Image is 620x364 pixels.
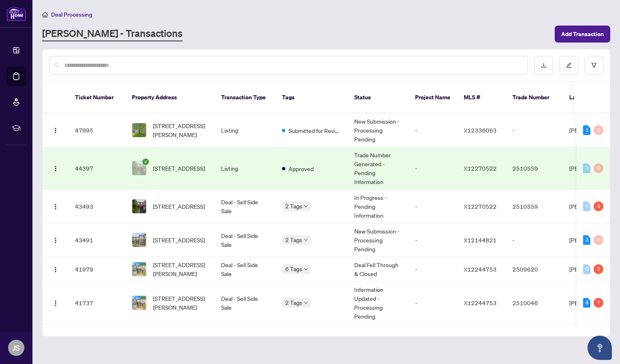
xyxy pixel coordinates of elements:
span: [STREET_ADDRESS][PERSON_NAME] [153,260,208,278]
img: Logo [52,165,59,172]
td: - [409,147,457,190]
div: 0 [594,163,603,173]
button: download [534,56,553,75]
td: New Submission - Processing Pending [348,223,409,257]
div: 8 [583,298,590,308]
div: 3 [594,201,603,211]
img: thumbnail-img [132,123,146,137]
span: down [304,301,308,305]
span: Add Transaction [561,28,604,41]
th: Tags [276,82,348,113]
img: Logo [52,127,59,134]
span: down [304,267,308,271]
th: Transaction Type [215,82,276,113]
button: Logo [49,296,62,309]
span: down [304,204,308,208]
td: Deal - Sell Side Sale [215,190,276,223]
td: 41737 [69,282,125,324]
div: 0 [583,264,590,274]
button: Logo [49,263,62,276]
td: Deal - Sell Side Sale [215,257,276,282]
div: 0 [594,125,603,135]
div: 0 [594,235,603,245]
span: JS [13,342,20,353]
span: Submitted for Review [288,126,341,135]
img: Logo [52,266,59,273]
th: Project Name [409,82,457,113]
td: 47995 [69,113,125,147]
td: Listing [215,147,276,190]
button: filter [585,56,603,75]
span: [STREET_ADDRESS] [153,236,205,244]
span: 2 Tags [285,201,302,211]
img: thumbnail-img [132,199,146,213]
a: [PERSON_NAME] - Transactions [42,27,183,41]
img: thumbnail-img [132,161,146,175]
span: X12144821 [464,236,497,244]
td: New Submission - Processing Pending [348,113,409,147]
td: - [409,282,457,324]
td: - [409,257,457,282]
td: Information Updated - Processing Pending [348,282,409,324]
img: thumbnail-img [132,296,146,310]
button: Logo [49,200,62,213]
td: Deal - Sell Side Sale [215,223,276,257]
th: Ticket Number [69,82,125,113]
td: 2509620 [506,257,563,282]
span: filter [591,62,597,68]
td: - [409,223,457,257]
th: MLS # [457,82,506,113]
span: down [304,238,308,242]
div: 3 [583,235,590,245]
span: X12270522 [464,165,497,172]
td: Trade Number Generated - Pending Information [348,147,409,190]
span: [STREET_ADDRESS][PERSON_NAME] [153,294,208,312]
td: - [506,223,563,257]
span: X12244753 [464,299,497,306]
span: X12336063 [464,126,497,134]
button: Logo [49,162,62,175]
span: Approved [288,164,314,173]
td: 2510046 [506,282,563,324]
img: Logo [52,300,59,306]
span: X12244753 [464,266,497,273]
td: - [506,113,563,147]
div: 2 [594,264,603,274]
button: edit [560,56,578,75]
td: 2510559 [506,190,563,223]
td: - [409,113,457,147]
span: 2 Tags [285,235,302,244]
th: Trade Number [506,82,563,113]
button: Add Transaction [555,26,610,43]
span: Deal Processing [51,11,92,18]
button: Open asap [588,336,612,360]
div: 1 [583,125,590,135]
span: home [42,12,48,17]
span: 2 Tags [285,298,302,307]
span: download [541,62,547,68]
img: thumbnail-img [132,233,146,247]
td: 43491 [69,223,125,257]
td: 43493 [69,190,125,223]
td: Listing [215,113,276,147]
td: Deal Fell Through & Closed [348,257,409,282]
div: 7 [594,298,603,308]
span: edit [566,62,572,68]
span: [STREET_ADDRESS][PERSON_NAME] [153,121,208,139]
td: 44397 [69,147,125,190]
td: 41979 [69,257,125,282]
td: 2510559 [506,147,563,190]
button: Logo [49,124,62,137]
button: Logo [49,233,62,246]
img: Logo [52,237,59,244]
img: logo [6,6,26,21]
th: Property Address [125,82,215,113]
td: - [409,190,457,223]
img: thumbnail-img [132,262,146,276]
span: [STREET_ADDRESS] [153,164,205,173]
td: In Progress - Pending Information [348,190,409,223]
span: check-circle [142,158,149,165]
img: Logo [52,203,59,210]
th: Status [348,82,409,113]
span: [STREET_ADDRESS] [153,202,205,211]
